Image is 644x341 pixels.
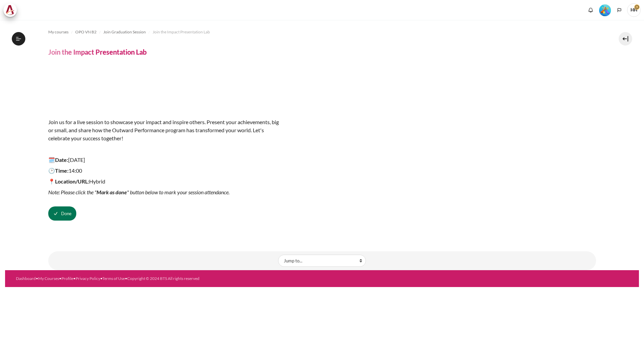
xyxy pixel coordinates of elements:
[48,177,285,186] p: Hybrid
[48,231,596,231] iframe: Join the Impact Presentation Lab
[103,28,146,36] a: Join Graduation Session
[75,29,97,35] span: OPO VN B2
[16,276,36,281] a: Dashboard
[48,48,146,56] h4: Join the Impact Presentation Lab
[614,5,624,15] button: Languages
[48,119,279,141] span: Join us for a live session to showcase your impact and inspire others. Present your achievements,...
[48,27,596,37] nav: Navigation bar
[599,4,611,16] div: Level #5
[48,167,69,174] strong: 🕑Time:
[38,276,59,281] a: My Courses
[153,28,210,36] a: Join the Impact Presentation Lab
[97,189,127,195] strong: Mark as done
[5,20,639,270] section: Content
[48,157,68,163] strong: 🗓️Date:
[153,29,210,35] span: Join the Impact Presentation Lab
[599,4,611,16] img: Level #5
[48,29,69,35] span: My courses
[596,4,614,16] a: Level #5
[75,28,97,36] a: OPO VN B2
[102,276,125,281] a: Terms of Use
[48,156,285,164] p: [DATE]
[586,5,596,15] div: Show notification window with no new notifications
[61,210,72,217] span: Done
[5,5,15,15] img: Architeck
[48,206,76,221] button: Join the Impact Presentation Lab is marked as done. Press to undo.
[48,167,82,174] span: 14:00
[3,3,20,17] a: Architeck Architeck
[103,29,146,35] span: Join Graduation Session
[627,3,641,17] a: User menu
[48,178,89,184] strong: 📍Location/URL:
[76,276,100,281] a: Privacy Policy
[61,276,73,281] a: Profile
[48,189,230,195] em: Note: Please click the " " button below to mark your session attendance.
[627,3,641,17] span: HH
[48,28,69,36] a: My courses
[127,276,199,281] a: Copyright © 2024 BTS All rights reserved
[16,276,359,282] div: • • • • •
